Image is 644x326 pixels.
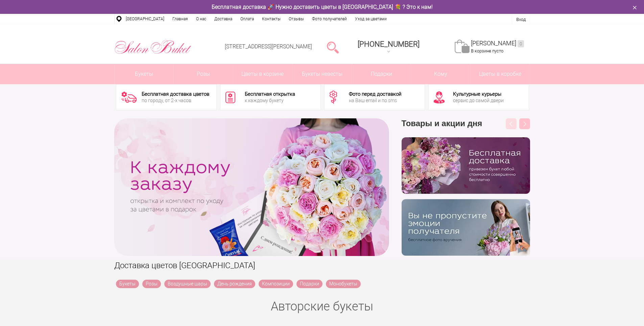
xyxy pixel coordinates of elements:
[142,92,209,97] div: Бесплатная доставка цветов
[168,14,192,24] a: Главная
[174,64,233,84] a: Розы
[109,3,535,10] div: Бесплатная доставка 🚀 Нужно доставить цветы в [GEOGRAPHIC_DATA] 💐 ? Это к нам!
[402,199,530,256] img: v9wy31nijnvkfycrkduev4dhgt9psb7e.png.webp
[516,17,526,22] a: Вход
[471,64,530,84] a: Цветы в коробке
[245,98,295,103] div: к каждому букету
[402,137,530,194] img: hpaj04joss48rwypv6hbykmvk1dj7zyr.png.webp
[411,64,470,84] span: Кому
[192,14,210,24] a: О нас
[210,14,236,24] a: Доставка
[122,14,168,24] a: [GEOGRAPHIC_DATA]
[518,40,524,47] ins: 0
[164,280,211,288] a: Воздушные шары
[225,43,312,50] a: [STREET_ADDRESS][PERSON_NAME]
[245,92,295,97] div: Бесплатная открытка
[519,118,530,129] button: Next
[292,64,352,84] a: Букеты невесты
[296,280,323,288] a: Подарки
[308,14,351,24] a: Фото получателей
[116,280,139,288] a: Букеты
[453,98,504,103] div: сервис до самой двери
[233,64,292,84] a: Цветы в корзине
[349,92,401,97] div: Фото перед доставкой
[115,64,174,84] a: Букеты
[471,40,524,47] a: [PERSON_NAME]
[142,280,161,288] a: Розы
[258,14,285,24] a: Контакты
[358,40,420,48] span: [PHONE_NUMBER]
[214,280,255,288] a: День рождения
[114,259,530,272] h1: Доставка цветов [GEOGRAPHIC_DATA]
[352,64,411,84] a: Подарки
[271,299,373,313] a: Авторские букеты
[326,280,361,288] a: Монобукеты
[402,118,530,137] h3: Товары и акции дня
[285,14,308,24] a: Отзывы
[471,48,503,53] span: В корзине пусто
[114,38,192,56] img: Цветы Нижний Новгород
[354,38,424,57] a: [PHONE_NUMBER]
[142,98,209,103] div: по городу, от 2-х часов
[351,14,391,24] a: Уход за цветами
[349,98,401,103] div: на Ваш email и по sms
[259,280,293,288] a: Композиции
[453,92,504,97] div: Культурные курьеры
[236,14,258,24] a: Оплата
